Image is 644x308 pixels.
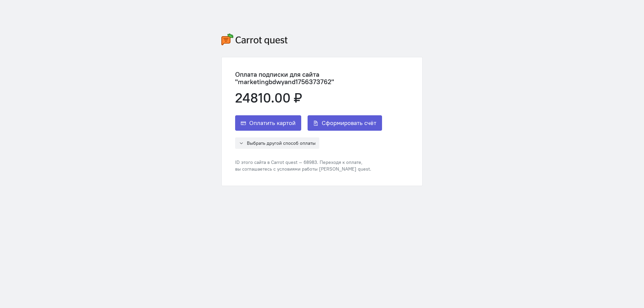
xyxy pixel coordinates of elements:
[322,119,376,127] span: Сформировать счёт
[249,119,296,127] span: Оплатить картой
[235,159,409,172] div: ID этого сайта в Carrot quest — 68983. Переходя к оплате, вы соглашаетесь с условиями работы [PER...
[308,115,382,131] button: Сформировать счёт
[247,140,316,146] span: Выбрать другой способ оплаты
[235,90,409,105] div: 24810.00 ₽
[235,137,319,149] button: Выбрать другой способ оплаты
[235,71,409,85] div: Оплата подписки для сайта "marketingbdwyand1756373762"
[221,34,288,45] img: carrot-quest-logo.svg
[235,115,301,131] button: Оплатить картой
